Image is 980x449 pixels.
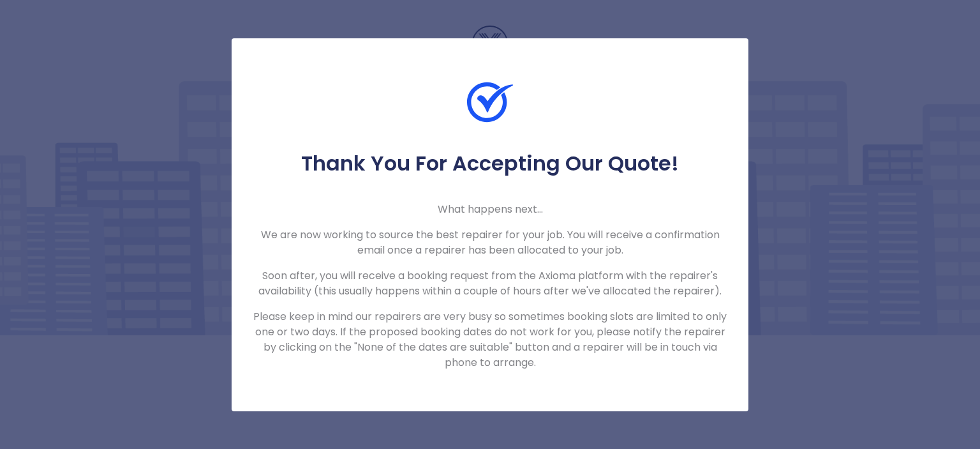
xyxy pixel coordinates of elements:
[252,227,728,258] p: We are now working to source the best repairer for your job. You will receive a confirmation emai...
[252,151,728,176] h5: Thank You For Accepting Our Quote!
[252,309,728,370] p: Please keep in mind our repairers are very busy so sometimes booking slots are limited to only on...
[252,202,728,217] p: What happens next...
[467,79,513,125] img: Check
[252,268,728,299] p: Soon after, you will receive a booking request from the Axioma platform with the repairer's avail...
